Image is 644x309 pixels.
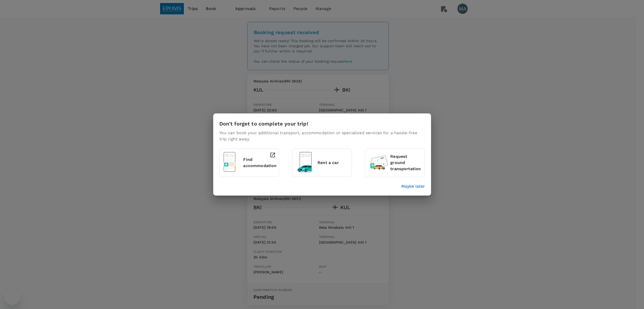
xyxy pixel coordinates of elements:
p: Request ground transportation [390,153,421,172]
h6: Don't forget to complete your trip! [219,120,308,128]
p: Find accommodation [243,157,277,169]
p: Rent a car [318,160,349,166]
button: Maybe later [401,183,425,189]
p: You can book your additional transport, accommodation or specialized services for a hassle-free t... [219,130,425,142]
